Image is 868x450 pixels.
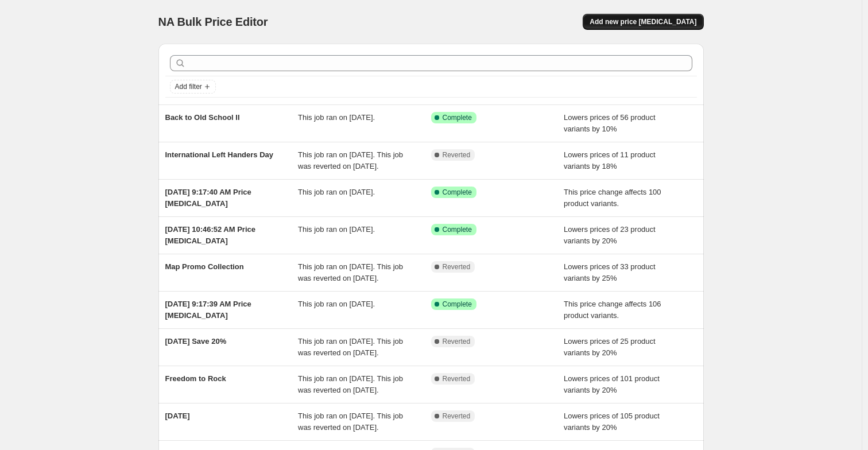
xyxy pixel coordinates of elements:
[158,15,268,28] span: NA Bulk Price Editor
[564,113,656,133] span: Lowers prices of 56 product variants by 10%
[165,262,244,271] span: Map Promo Collection
[175,82,202,91] span: Add filter
[564,300,661,320] span: This price change affects 106 product variants.
[165,300,251,320] span: [DATE] 9:17:39 AM Price [MEDICAL_DATA]
[443,337,471,346] span: Reverted
[443,113,472,122] span: Complete
[298,225,375,234] span: This job ran on [DATE].
[564,150,656,170] span: Lowers prices of 11 product variants by 18%
[564,374,660,394] span: Lowers prices of 101 product variants by 20%
[165,113,240,122] span: Back to Old School II
[165,150,274,159] span: International Left Handers Day
[583,14,703,30] button: Add new price [MEDICAL_DATA]
[443,150,471,160] span: Reverted
[443,225,472,234] span: Complete
[170,80,216,94] button: Add filter
[298,188,375,196] span: This job ran on [DATE].
[165,337,227,346] span: [DATE] Save 20%
[165,412,190,420] span: [DATE]
[298,150,403,170] span: This job ran on [DATE]. This job was reverted on [DATE].
[298,337,403,357] span: This job ran on [DATE]. This job was reverted on [DATE].
[298,374,403,394] span: This job ran on [DATE]. This job was reverted on [DATE].
[165,374,226,383] span: Freedom to Rock
[564,225,656,245] span: Lowers prices of 23 product variants by 20%
[564,262,656,282] span: Lowers prices of 33 product variants by 25%
[298,113,375,122] span: This job ran on [DATE].
[443,300,472,309] span: Complete
[165,225,256,245] span: [DATE] 10:46:52 AM Price [MEDICAL_DATA]
[443,374,471,383] span: Reverted
[564,188,661,208] span: This price change affects 100 product variants.
[165,188,251,208] span: [DATE] 9:17:40 AM Price [MEDICAL_DATA]
[298,300,375,308] span: This job ran on [DATE].
[590,17,696,26] span: Add new price [MEDICAL_DATA]
[298,262,403,282] span: This job ran on [DATE]. This job was reverted on [DATE].
[564,337,656,357] span: Lowers prices of 25 product variants by 20%
[443,188,472,197] span: Complete
[443,262,471,271] span: Reverted
[443,412,471,421] span: Reverted
[564,412,660,432] span: Lowers prices of 105 product variants by 20%
[298,412,403,432] span: This job ran on [DATE]. This job was reverted on [DATE].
